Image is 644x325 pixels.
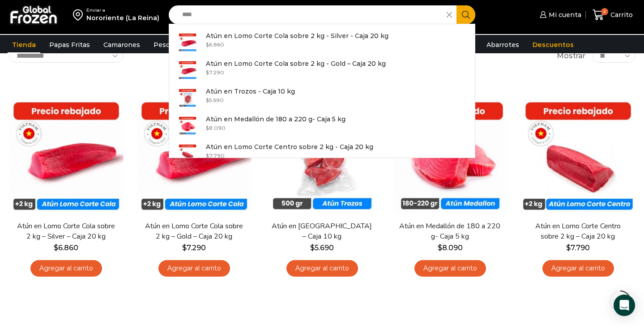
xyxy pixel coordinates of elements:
[206,86,295,96] p: Atún en Trozos - Caja 10 kg
[182,244,187,252] span: $
[286,260,358,277] a: Agregar al carrito: “Atún en Trozos - Caja 10 kg”
[206,41,224,48] bdi: 6.860
[206,59,386,68] p: Atún en Lomo Corte Cola sobre 2 kg - Gold – Caja 20 kg
[566,244,571,252] span: $
[526,221,629,242] a: Atún en Lomo Corte Centro sobre 2 kg – Caja 20 kg
[456,5,475,24] button: Search button
[614,295,635,316] div: Open Intercom Messenger
[86,7,159,13] div: Enviar a
[206,97,209,103] span: $
[206,152,225,159] bdi: 7.790
[590,4,635,26] a: 2 Carrito
[206,152,209,159] span: $
[182,244,206,252] bdi: 7.290
[73,7,86,22] img: address-field-icon.svg
[206,114,345,124] p: Atún en Medallón de 180 a 220 g- Caja 5 kg
[206,69,209,76] span: $
[142,221,245,242] a: Atún en Lomo Corte Cola sobre 2 kg – Gold – Caja 20 kg
[169,29,475,56] a: Atún en Lomo Corte Cola sobre 2 kg - Silver - Caja 20 kg $6.860
[537,6,581,24] a: Mi cuenta
[99,36,145,53] a: Camarones
[9,49,123,63] select: Pedido de la tienda
[206,31,388,41] p: Atún en Lomo Corte Cola sobre 2 kg - Silver - Caja 20 kg
[528,36,578,53] a: Descuentos
[398,221,501,242] a: Atún en Medallón de 180 a 220 g- Caja 5 kg
[438,244,463,252] bdi: 8.090
[601,8,608,15] span: 2
[14,221,117,242] a: Atún en Lomo Corte Cola sobre 2 kg – Silver – Caja 20 kg
[482,36,524,53] a: Abarrotes
[206,97,224,103] bdi: 5.690
[206,142,373,152] p: Atún en Lomo Corte Centro sobre 2 kg - Caja 20 kg
[206,124,209,131] span: $
[54,244,78,252] bdi: 6.860
[557,51,585,61] span: Mostrar
[8,36,40,53] a: Tienda
[54,244,58,252] span: $
[310,244,315,252] span: $
[270,221,373,242] a: Atún en [GEOGRAPHIC_DATA] – Caja 10 kg
[414,260,486,277] a: Agregar al carrito: “Atún en Medallón de 180 a 220 g- Caja 5 kg”
[30,260,102,277] a: Agregar al carrito: “Atún en Lomo Corte Cola sobre 2 kg - Silver - Caja 20 kg”
[169,140,475,167] a: Atún en Lomo Corte Centro sobre 2 kg - Caja 20 kg $7.790
[206,124,226,131] bdi: 8.090
[149,36,226,53] a: Pescados y Mariscos
[169,84,475,112] a: Atún en Trozos - Caja 10 kg $5.690
[310,244,334,252] bdi: 5.690
[158,260,230,277] a: Agregar al carrito: “Atún en Lomo Corte Cola sobre 2 kg - Gold – Caja 20 kg”
[542,260,614,277] a: Agregar al carrito: “Atún en Lomo Corte Centro sobre 2 kg - Caja 20 kg”
[608,10,633,19] span: Carrito
[169,56,475,84] a: Atún en Lomo Corte Cola sobre 2 kg - Gold – Caja 20 kg $7.290
[438,244,442,252] span: $
[546,10,581,19] span: Mi cuenta
[206,41,209,48] span: $
[45,36,94,53] a: Papas Fritas
[169,112,475,140] a: Atún en Medallón de 180 a 220 g- Caja 5 kg $8.090
[206,69,224,76] bdi: 7.290
[566,244,590,252] bdi: 7.790
[86,13,159,22] div: Nororiente (La Reina)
